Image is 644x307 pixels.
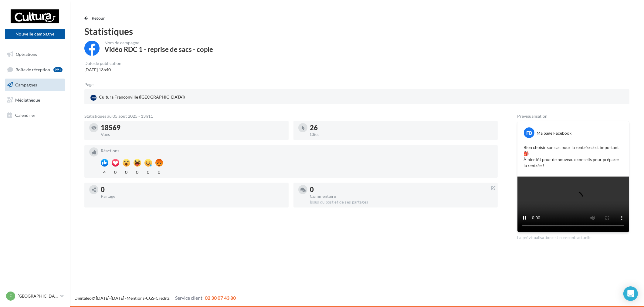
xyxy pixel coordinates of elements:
[175,295,202,301] span: Service client
[9,293,12,299] span: F
[310,200,493,205] div: Issus du post et de ses partages
[89,93,268,102] a: Cultura Franconville ([GEOGRAPHIC_DATA])
[84,114,498,118] div: Statistiques au 05 août 2025 - 13h11
[310,132,493,137] div: Clics
[127,295,144,301] a: Mentions
[101,132,284,137] div: Vues
[16,52,37,57] span: Opérations
[101,168,108,175] div: 4
[104,41,213,45] div: Nom de campagne
[112,168,119,175] div: 0
[4,109,66,122] a: Calendrier
[15,67,50,72] span: Boîte de réception
[101,149,493,153] div: Réactions
[123,168,130,175] div: 0
[84,61,121,66] div: Date de publication
[205,295,236,301] span: 02 30 07 43 80
[517,114,629,118] div: Prévisualisation
[5,290,65,302] a: F [GEOGRAPHIC_DATA]
[15,82,37,87] span: Campagnes
[84,15,108,22] button: Retour
[89,93,186,102] div: Cultura Franconville ([GEOGRAPHIC_DATA])
[310,194,493,198] div: Commentaire
[84,67,121,73] div: [DATE] 13h40
[537,130,571,136] div: Ma page Facebook
[310,186,493,193] div: 0
[524,144,623,169] p: Bien choisir son sac pour la rentrée c'est important 🎒 À bientôt pour de nouveaux conseils pour p...
[15,112,36,117] span: Calendrier
[4,94,66,106] a: Médiathèque
[74,295,92,301] a: Digitaleo
[517,233,629,241] div: La prévisualisation est non-contractuelle
[146,295,154,301] a: CGS
[84,83,98,87] div: Page
[524,127,534,138] div: FB
[134,168,141,175] div: 0
[15,97,40,103] span: Médiathèque
[5,29,65,39] button: Nouvelle campagne
[74,295,236,301] span: © [DATE]-[DATE] - - -
[623,286,638,301] div: Open Intercom Messenger
[155,168,163,175] div: 0
[101,124,284,131] div: 18569
[92,15,105,21] span: Retour
[144,168,152,175] div: 0
[53,67,63,72] div: 99+
[4,79,66,91] a: Campagnes
[156,295,170,301] a: Crédits
[310,124,493,131] div: 26
[18,293,58,299] p: [GEOGRAPHIC_DATA]
[84,27,629,36] div: Statistiques
[4,48,66,61] a: Opérations
[101,194,284,198] div: Partage
[101,186,284,193] div: 0
[104,46,213,53] div: Vidéo RDC 1 - reprise de sacs - copie
[4,63,66,76] a: Boîte de réception99+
